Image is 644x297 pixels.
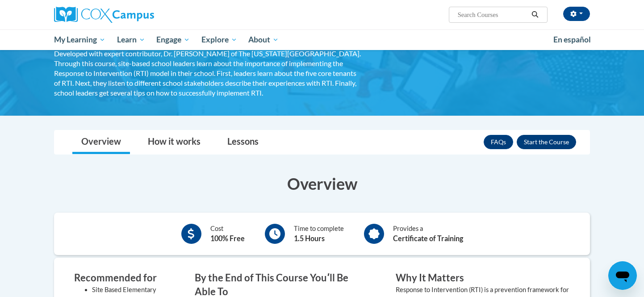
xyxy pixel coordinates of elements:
[41,29,603,50] div: Main menu
[196,29,243,50] a: Explore
[457,9,528,20] input: Search Courses
[156,34,190,45] span: Engage
[517,135,576,149] button: Enroll
[294,224,344,244] div: Time to complete
[139,130,209,154] a: How it works
[563,7,590,21] button: Account Settings
[218,130,268,154] a: Lessons
[210,234,245,243] b: 100% Free
[74,271,168,285] h3: Recommended for
[294,234,325,243] b: 1.5 Hours
[548,30,597,49] a: En español
[48,29,111,50] a: My Learning
[393,234,463,243] b: Certificate of Training
[484,135,513,149] a: FAQs
[201,34,237,45] span: Explore
[553,35,591,44] span: En español
[54,49,362,98] div: Developed with expert contributor, Dr. [PERSON_NAME] of The [US_STATE][GEOGRAPHIC_DATA]. Through ...
[248,34,279,45] span: About
[151,29,196,50] a: Engage
[54,7,224,23] a: Cox Campus
[393,224,463,244] div: Provides a
[54,172,590,195] h3: Overview
[72,130,130,154] a: Overview
[111,29,151,50] a: Learn
[117,34,145,45] span: Learn
[54,7,154,23] img: Cox Campus
[528,9,542,20] button: Search
[243,29,285,50] a: About
[396,271,570,285] h3: Why It Matters
[54,34,105,45] span: My Learning
[608,261,637,290] iframe: Button to launch messaging window
[210,224,245,244] div: Cost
